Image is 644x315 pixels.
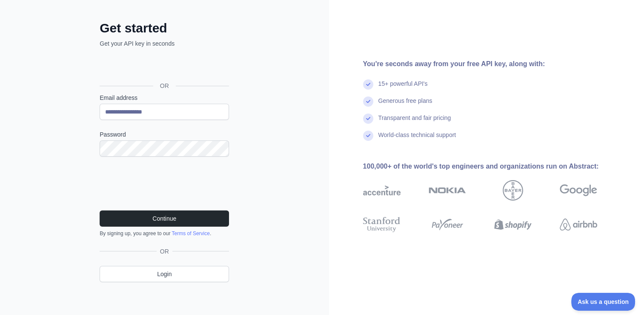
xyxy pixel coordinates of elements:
p: Get your API key in seconds [100,39,229,48]
iframe: Toggle Customer Support [571,293,635,311]
img: shopify [494,215,532,234]
div: Generous free plans [378,96,432,114]
a: Login [100,266,229,282]
label: Email address [100,93,229,102]
button: Continue [100,210,229,227]
span: OR [157,247,172,256]
span: OR [153,82,176,90]
div: 15+ powerful API's [378,79,428,96]
img: stanford university [363,215,401,234]
img: bayer [503,180,523,201]
iframe: “使用 Google 账号登录”按钮 [95,57,232,76]
div: 100,000+ of the world's top engineers and organizations run on Abstract: [363,161,624,172]
img: check mark [363,114,373,124]
a: Terms of Service [172,230,209,236]
img: check mark [363,131,373,141]
img: check mark [363,79,373,90]
img: airbnb [560,215,597,234]
div: World-class technical support [378,131,456,148]
img: nokia [429,180,466,201]
img: payoneer [429,215,466,234]
div: Transparent and fair pricing [378,114,451,131]
img: check mark [363,96,373,107]
div: By signing up, you agree to our . [100,230,229,237]
div: You're seconds away from your free API key, along with: [363,59,624,69]
label: Password [100,130,229,139]
img: accenture [363,180,401,201]
h2: Get started [100,20,229,36]
img: google [560,180,597,201]
iframe: reCAPTCHA [100,167,229,200]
